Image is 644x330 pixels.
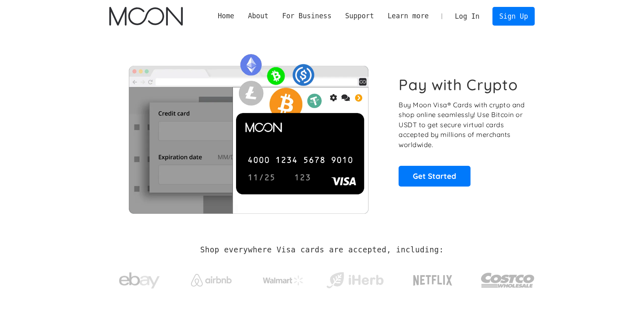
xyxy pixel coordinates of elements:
[253,267,313,289] a: Walmart
[241,11,275,21] div: About
[109,48,388,213] img: Moon Cards let you spend your crypto anywhere Visa is accepted.
[181,266,241,291] a: Airbnb
[109,7,183,26] img: Moon Logo
[397,262,469,295] a: Netflix
[263,276,304,285] img: Walmart
[191,274,232,287] img: Airbnb
[381,11,436,21] div: Learn more
[200,245,444,254] h2: Shop everywhere Visa cards are accepted, including:
[248,11,269,21] div: About
[399,76,518,94] h1: Pay with Crypto
[399,100,526,150] p: Buy Moon Visa® Cards with crypto and shop online seamlessly! Use Bitcoin or USDT to get secure vi...
[325,262,385,295] a: iHerb
[481,257,535,300] a: Costco
[492,7,535,25] a: Sign Up
[282,11,331,21] div: For Business
[481,265,535,295] img: Costco
[211,11,241,21] a: Home
[338,11,381,21] div: Support
[119,268,160,293] img: ebay
[345,11,374,21] div: Support
[109,7,183,26] a: home
[275,11,338,21] div: For Business
[325,270,385,291] img: iHerb
[388,11,429,21] div: Learn more
[399,166,471,186] a: Get Started
[109,260,170,297] a: ebay
[412,270,453,291] img: Netflix
[448,7,486,25] a: Log In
